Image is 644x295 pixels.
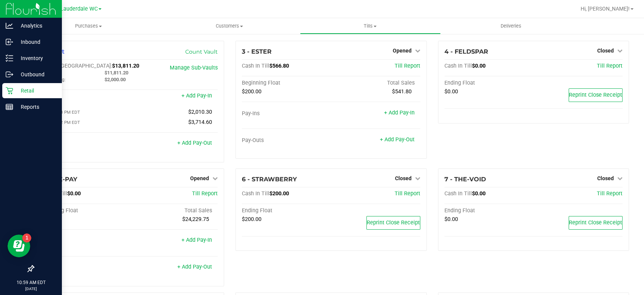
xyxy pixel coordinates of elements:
a: Manage Sub-Vaults [170,65,218,71]
span: $0.00 [472,63,486,69]
p: Inbound [13,37,58,46]
inline-svg: Inventory [6,54,13,62]
span: $3,714.60 [188,119,212,125]
div: Pay-Ins [242,110,331,117]
button: Reprint Close Receipt [569,216,622,230]
span: Closed [597,175,614,181]
inline-svg: Analytics [6,22,13,29]
div: Pay-Outs [40,141,129,147]
span: Hi, [PERSON_NAME]! [581,6,630,12]
a: + Add Pay-In [181,93,212,99]
span: Cash In Till [242,63,269,69]
span: $13,811.20 [112,63,139,69]
a: Till Report [597,190,622,197]
p: Retail [13,86,58,95]
span: Purchases [18,23,159,29]
span: Tills [300,23,440,29]
span: Deliveries [490,23,532,29]
inline-svg: Reports [6,103,13,111]
span: $566.80 [269,63,289,69]
a: Till Report [395,190,420,197]
span: Opened [190,175,209,181]
iframe: Resource center [8,235,30,257]
p: 10:59 AM EDT [3,279,58,286]
span: $0.00 [67,190,81,197]
span: 3 - ESTER [242,48,272,55]
a: + Add Pay-Out [177,140,212,146]
span: $0.00 [472,190,486,197]
span: 4 - FELDSPAR [444,48,488,55]
p: Outbound [13,70,58,79]
span: 7 - THE-VOID [444,176,486,183]
a: Tills [300,18,441,34]
inline-svg: Retail [6,87,13,94]
p: Reports [13,102,58,111]
div: Ending Float [242,207,331,214]
a: Till Report [395,63,420,69]
span: Cash In Till [444,63,472,69]
span: Closed [395,175,412,181]
span: Opened [393,48,412,54]
span: $0.00 [444,88,458,95]
div: Ending Float [444,80,533,86]
div: Pay-Ins [40,93,129,100]
span: Reprint Close Receipt [569,92,622,98]
div: Ending Float [444,207,533,214]
a: Till Report [597,63,622,69]
span: Reprint Close Receipt [367,219,420,226]
button: Reprint Close Receipt [569,88,622,102]
span: Cash In [GEOGRAPHIC_DATA]: [40,63,112,69]
span: $200.00 [269,190,289,197]
a: + Add Pay-In [181,237,212,243]
span: $541.80 [392,88,412,95]
button: Reprint Close Receipt [366,216,420,230]
span: $2,000.00 [105,77,126,82]
a: Deliveries [441,18,581,34]
a: + Add Pay-In [384,110,415,116]
div: Pay-Outs [40,264,129,271]
span: Customers [159,23,299,29]
div: Pay-Outs [242,137,331,144]
span: $2,010.30 [188,109,212,115]
div: Total Sales [331,80,420,86]
span: Cash In Till [242,190,269,197]
p: Analytics [13,21,58,30]
iframe: Resource center unread badge [22,233,31,242]
span: Ft. Lauderdale WC [52,6,98,12]
div: Total Sales [129,207,218,214]
span: $24,229.75 [182,216,209,222]
div: Beginning Float [242,80,331,86]
p: [DATE] [3,286,58,292]
span: $0.00 [444,216,458,222]
span: $200.00 [242,216,261,222]
a: Count Vault [185,48,218,55]
a: + Add Pay-Out [380,136,415,143]
span: Closed [597,48,614,54]
a: Customers [159,18,300,34]
inline-svg: Inbound [6,38,13,46]
div: Beginning Float [40,207,129,214]
span: Cash In Till [444,190,472,197]
inline-svg: Outbound [6,71,13,78]
a: + Add Pay-Out [177,264,212,270]
div: Pay-Ins [40,238,129,244]
a: Till Report [192,190,218,197]
p: Inventory [13,54,58,63]
span: $11,811.20 [105,70,128,76]
a: Purchases [18,18,159,34]
span: $200.00 [242,88,261,95]
span: Reprint Close Receipt [569,219,622,226]
span: 6 - STRAWBERRY [242,176,297,183]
